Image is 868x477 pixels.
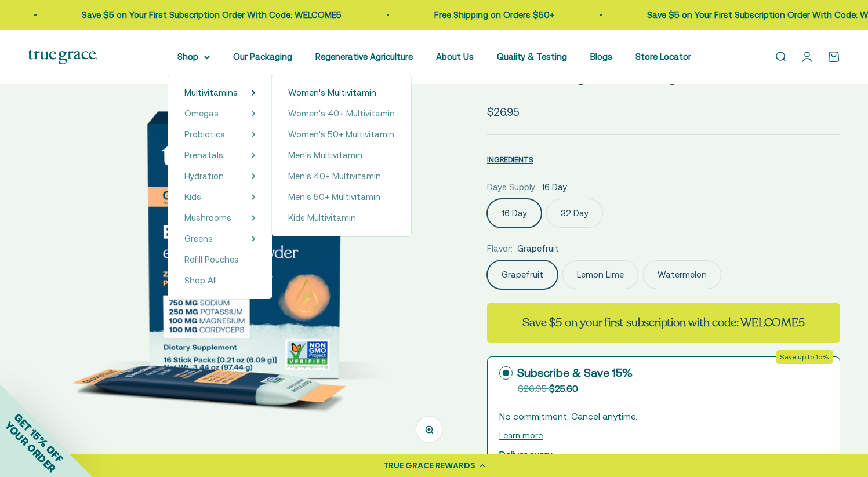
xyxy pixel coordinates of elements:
span: Shop All [184,275,217,285]
span: Men's 50+ Multivitamin [288,192,380,202]
a: Multivitamins [184,86,238,100]
a: Shop All [184,274,256,287]
summary: Prenatals [184,148,256,162]
span: YOUR ORDER [2,419,58,475]
span: Men's Multivitamin [288,150,362,160]
a: Men's Multivitamin [288,148,395,162]
summary: Mushrooms [184,211,256,225]
legend: Days Supply: [487,180,537,194]
span: Greens [184,234,213,243]
summary: Omegas [184,107,256,121]
a: Prenatals [184,148,223,162]
a: Women's 40+ Multivitamin [288,107,395,121]
a: Mushrooms [184,211,231,225]
sale-price: $26.95 [487,103,520,121]
span: Kids Multivitamin [288,213,356,223]
span: INGREDIENTS [487,155,533,164]
span: Multivitamins [184,88,238,97]
span: Men's 40+ Multivitamin [288,171,381,181]
span: 16 Day [542,180,567,194]
span: Prenatals [184,150,223,160]
span: Refill Pouches [184,254,239,264]
img: ElectroMag™ [28,28,459,460]
a: Blogs [590,52,612,61]
span: Women's 40+ Multivitamin [288,108,395,118]
div: TRUE GRACE REWARDS [383,460,475,472]
a: Men's 50+ Multivitamin [288,190,395,204]
summary: Multivitamins [184,86,256,100]
span: Kids [184,192,201,202]
span: Probiotics [184,129,225,139]
span: GET 15% OFF [12,411,66,465]
summary: Probiotics [184,128,256,141]
a: Kids Multivitamin [288,211,395,225]
a: Our Packaging [233,52,292,61]
a: Probiotics [184,128,225,141]
a: About Us [436,52,474,61]
legend: Flavor: [487,242,513,256]
a: Free Shipping on Orders $50+ [431,10,551,20]
strong: Save $5 on your first subscription with code: WELCOME5 [522,315,804,330]
a: Quality & Testing [497,52,567,61]
a: Kids [184,190,201,204]
a: Refill Pouches [184,253,256,267]
summary: Kids [184,190,256,204]
span: Grapefruit [517,242,559,256]
p: Save $5 on Your First Subscription Order With Code: WELCOME5 [78,8,338,22]
a: Hydration [184,169,224,183]
span: Mushrooms [184,213,231,223]
summary: Shop [177,50,210,64]
button: INGREDIENTS [487,152,533,166]
span: Women's Multivitamin [288,88,376,97]
a: Regenerative Agriculture [315,52,413,61]
a: Men's 40+ Multivitamin [288,169,395,183]
a: Omegas [184,107,219,121]
a: Greens [184,232,213,246]
span: Hydration [184,171,224,181]
a: Women's 50+ Multivitamin [288,128,395,141]
summary: Hydration [184,169,256,183]
a: Store Locator [635,52,691,61]
span: Women's 50+ Multivitamin [288,129,394,139]
summary: Greens [184,232,256,246]
a: Women's Multivitamin [288,86,395,100]
span: Omegas [184,108,219,118]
